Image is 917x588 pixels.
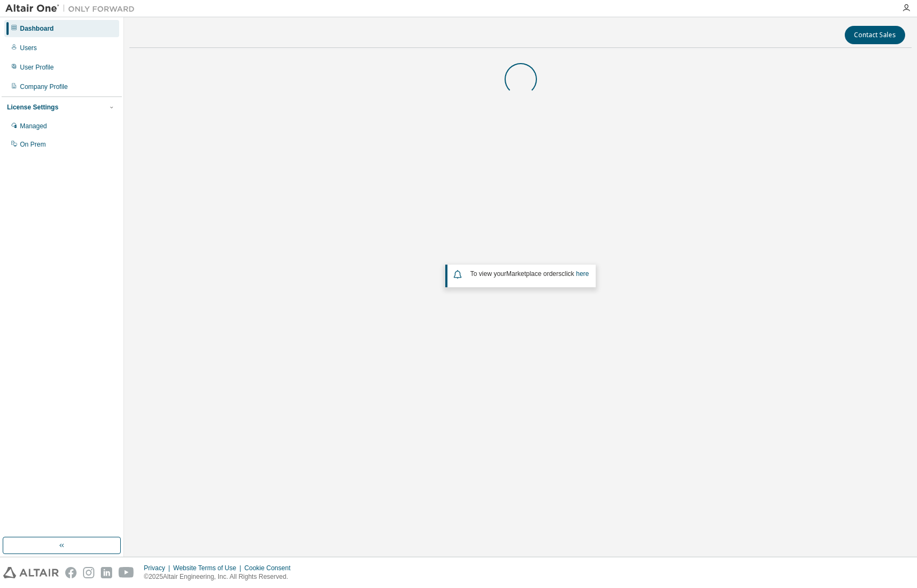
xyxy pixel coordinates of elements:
img: youtube.svg [119,567,134,578]
div: Cookie Consent [244,564,297,572]
a: here [576,270,589,278]
div: License Settings [7,103,58,112]
div: On Prem [20,140,46,149]
div: Managed [20,122,47,130]
span: To view your click [470,270,589,278]
img: Altair One [5,3,140,14]
div: Users [20,44,37,52]
img: instagram.svg [83,567,94,578]
em: Marketplace orders [506,270,562,278]
img: altair_logo.svg [3,567,59,578]
div: Company Profile [20,82,68,91]
img: facebook.svg [65,567,77,578]
div: Website Terms of Use [173,564,244,572]
p: © 2025 Altair Engineering, Inc. All Rights Reserved. [144,572,297,582]
div: Dashboard [20,24,54,33]
div: Privacy [144,564,173,572]
button: Contact Sales [845,26,905,44]
img: linkedin.svg [101,567,112,578]
div: User Profile [20,63,54,72]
